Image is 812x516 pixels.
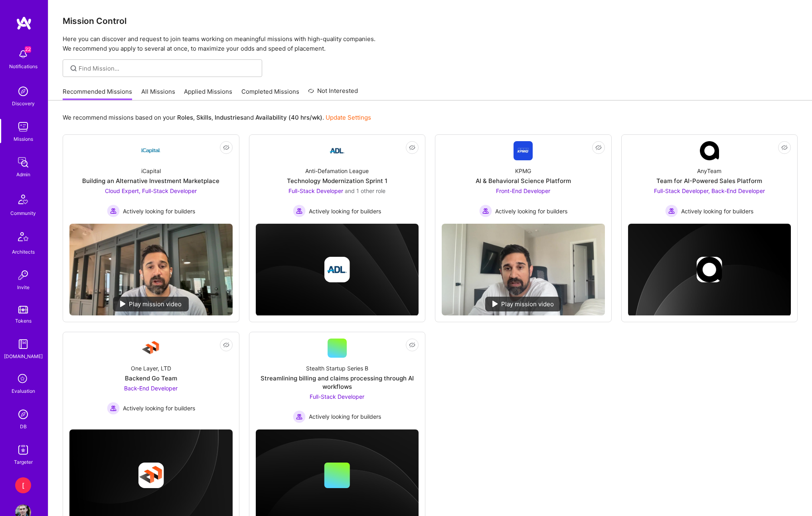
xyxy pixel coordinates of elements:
[14,228,33,248] img: Architects
[476,177,571,185] div: AI & Behavioral Science Platform
[15,317,32,325] div: Tokens
[256,141,419,217] a: Company LogoAnti-Defamation LeagueTechnology Modernization Sprint 1Full-Stack Developer and 1 oth...
[308,86,358,100] a: Not Interested
[514,141,533,160] img: Company Logo
[485,297,561,311] div: Play mission video
[324,257,350,282] img: Company logo
[442,141,605,217] a: Company LogoKPMGAI & Behavioral Science PlatformFront-End Developer Actively looking for builders...
[328,141,347,160] img: Company Logo
[131,364,171,372] div: One Layer, LTD
[15,267,31,283] img: Invite
[125,374,177,382] div: Backend Go Team
[82,177,219,185] div: Building an Alternative Investment Marketplace
[409,144,415,151] i: icon EyeClosed
[13,477,33,493] a: [
[256,224,419,316] img: cover
[256,374,419,391] div: Streamlining billing and claims processing through AI workflows
[69,224,233,315] img: No Mission
[184,87,232,100] a: Applied Missions
[595,144,602,151] i: icon EyeClosed
[15,154,31,170] img: admin teamwork
[656,177,762,185] div: Team for AI-Powered Sales Platform
[124,385,178,392] span: Back-End Developer
[69,141,233,217] a: Company LogoiCapitalBuilding an Alternative Investment MarketplaceCloud Expert, Full-Stack Develo...
[63,113,371,122] p: We recommend missions based on your , , and .
[69,339,233,423] a: Company LogoOne Layer, LTDBackend Go TeamBack-End Developer Actively looking for buildersActively...
[12,99,35,108] div: Discovery
[223,144,229,151] i: icon EyeClosed
[492,301,498,307] img: play
[293,205,306,217] img: Actively looking for builders
[697,257,722,282] img: Company logo
[305,167,369,175] div: Anti-Defamation League
[16,16,32,30] img: logo
[69,64,78,73] i: icon SearchGrey
[515,167,531,175] div: KPMG
[14,190,33,209] img: Community
[442,224,605,315] img: No Mission
[141,141,160,160] img: Company Logo
[306,364,368,372] div: Stealth Startup Series B
[223,342,229,348] i: icon EyeClosed
[665,205,678,217] img: Actively looking for builders
[10,209,36,217] div: Community
[309,412,381,421] span: Actively looking for builders
[79,64,256,73] input: Find Mission...
[17,283,30,291] div: Invite
[255,114,322,121] b: Availability (40 hrs/wk)
[496,187,550,194] span: Front-End Developer
[628,141,791,217] a: Company LogoAnyTeamTeam for AI-Powered Sales PlatformFull-Stack Developer, Back-End Developer Act...
[495,207,567,215] span: Actively looking for builders
[697,167,721,175] div: AnyTeam
[123,404,195,412] span: Actively looking for builders
[25,46,31,53] span: 22
[177,114,193,121] b: Roles
[113,297,189,311] div: Play mission video
[309,207,381,215] span: Actively looking for builders
[14,135,33,143] div: Missions
[628,224,791,316] img: cover
[14,458,33,466] div: Targeter
[15,336,31,352] img: guide book
[141,167,161,175] div: iCapital
[9,62,38,71] div: Notifications
[4,352,43,360] div: [DOMAIN_NAME]
[20,422,27,431] div: DB
[326,114,371,121] a: Update Settings
[141,87,175,100] a: All Missions
[15,46,31,62] img: bell
[700,141,719,160] img: Company Logo
[107,402,120,415] img: Actively looking for builders
[12,248,35,256] div: Architects
[12,387,35,395] div: Evaluation
[141,339,160,358] img: Company Logo
[15,442,31,458] img: Skill Targeter
[479,205,492,217] img: Actively looking for builders
[345,187,385,194] span: and 1 other role
[654,187,765,194] span: Full-Stack Developer, Back-End Developer
[18,306,28,313] img: tokens
[215,114,243,121] b: Industries
[241,87,299,100] a: Completed Missions
[63,34,798,53] p: Here you can discover and request to join teams working on meaningful missions with high-quality ...
[781,144,788,151] i: icon EyeClosed
[16,170,30,179] div: Admin
[409,342,415,348] i: icon EyeClosed
[138,463,164,488] img: Company logo
[293,410,306,423] img: Actively looking for builders
[196,114,211,121] b: Skills
[681,207,753,215] span: Actively looking for builders
[15,83,31,99] img: discovery
[288,187,343,194] span: Full-Stack Developer
[63,87,132,100] a: Recommended Missions
[123,207,195,215] span: Actively looking for builders
[287,177,387,185] div: Technology Modernization Sprint 1
[63,16,798,26] h3: Mission Control
[256,339,419,423] a: Stealth Startup Series BStreamlining billing and claims processing through AI workflowsFull-Stack...
[107,205,120,217] img: Actively looking for builders
[310,393,364,400] span: Full-Stack Developer
[16,372,31,387] i: icon SelectionTeam
[120,301,126,307] img: play
[105,187,197,194] span: Cloud Expert, Full-Stack Developer
[15,477,31,493] div: [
